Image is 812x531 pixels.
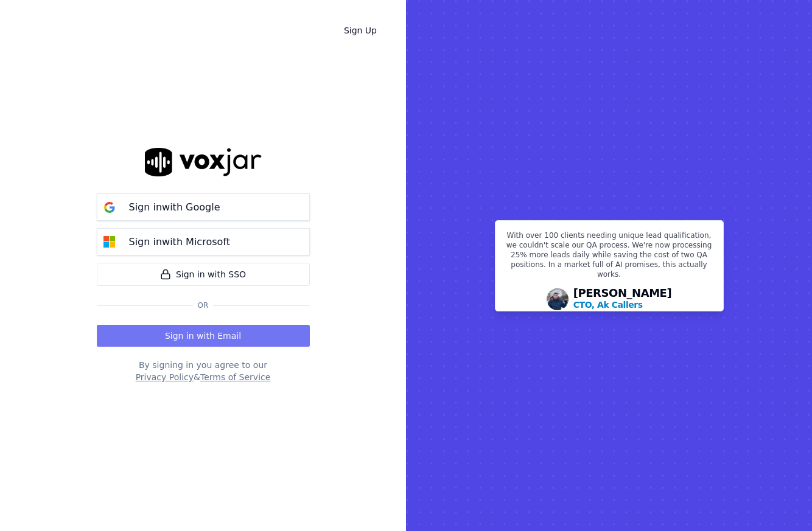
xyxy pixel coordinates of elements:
[573,299,643,311] p: CTO, Ak Callers
[97,263,310,286] a: Sign in with SSO
[97,228,310,255] button: Sign inwith Microsoft
[193,300,214,310] span: Or
[97,195,122,220] img: google Sign in button
[97,193,310,221] button: Sign inwith Google
[136,371,194,383] button: Privacy Policy
[97,230,122,254] img: microsoft Sign in button
[547,288,569,310] img: Avatar
[334,19,387,41] a: Sign Up
[503,231,716,284] p: With over 100 clients needing unique lead qualification, we couldn't scale our QA process. We're ...
[573,288,672,311] div: [PERSON_NAME]
[145,148,262,176] img: logo
[129,200,220,215] p: Sign in with Google
[97,359,310,383] div: By signing in you agree to our &
[97,325,310,347] button: Sign in with Email
[129,235,230,249] p: Sign in with Microsoft
[200,371,270,383] button: Terms of Service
